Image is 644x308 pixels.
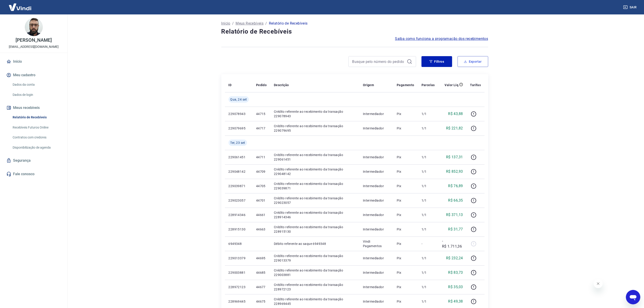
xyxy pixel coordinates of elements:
[25,18,43,36] img: ee41d9d2-f4b4-460d-8c6c-a7a1eabe1ff4.jpeg
[422,241,435,246] p: -
[446,212,463,218] p: R$ 371,13
[446,154,463,160] p: R$ 137,31
[229,270,249,275] p: 229003881
[397,155,414,159] p: Pix
[229,285,249,289] p: 228972123
[363,285,390,289] p: Intermediador
[221,21,230,26] a: Início
[445,83,459,87] p: Valor Líq.
[5,156,62,165] a: Segurança
[11,143,62,152] a: Disponibilização de agenda
[230,140,245,145] span: Ter, 23 set
[397,285,414,289] p: Pix
[256,155,267,159] p: 44711
[397,227,414,232] p: Pix
[229,227,249,232] p: 228915130
[422,126,435,131] p: 1/1
[274,182,356,191] p: Crédito referente ao recebimento da transação 229039871
[256,198,267,203] p: 44701
[422,56,452,67] button: Filtros
[594,279,603,288] iframe: Fechar mensagem
[3,3,38,7] span: Olá! Precisa de ajuda?
[265,21,267,26] p: /
[448,198,463,203] p: R$ 66,35
[256,169,267,174] p: 44709
[16,38,52,43] p: [PERSON_NAME]
[422,285,435,289] p: 1/1
[229,198,249,203] p: 229023057
[442,238,463,249] p: -R$ 1.711,36
[397,299,414,304] p: Pix
[446,169,463,174] p: R$ 852,93
[397,241,414,246] p: Pix
[470,83,481,87] p: Tarifas
[274,254,356,263] p: Crédito referente ao recebimento da transação 229013379
[397,256,414,260] p: Pix
[422,169,435,174] p: 1/1
[5,0,35,14] img: Vindi
[5,70,62,80] button: Meu cadastro
[274,167,356,176] p: Crédito referente ao recebimento da transação 229048142
[422,184,435,188] p: 1/1
[448,183,463,189] p: R$ 76,89
[229,256,249,260] p: 229013379
[397,112,414,116] p: Pix
[397,83,414,87] p: Pagamento
[448,284,463,290] p: R$ 35,03
[274,196,356,205] p: Crédito referente ao recebimento da transação 229023057
[363,169,390,174] p: Intermediador
[448,111,463,117] p: R$ 43,88
[229,155,249,159] p: 229061451
[446,126,463,131] p: R$ 221,82
[274,210,356,219] p: Crédito referente ao recebimento da transação 228914346
[397,126,414,131] p: Pix
[626,290,640,304] iframe: Botão para abrir a janela de mensagens
[229,126,249,131] p: 229079695
[256,299,267,304] p: 44675
[256,83,267,87] p: Pedido
[422,270,435,275] p: 1/1
[363,83,374,87] p: Origem
[11,133,62,142] a: Contratos com credores
[256,256,267,260] p: 44695
[274,283,356,292] p: Crédito referente ao recebimento da transação 228972123
[256,285,267,289] p: 44677
[397,270,414,275] p: Pix
[11,80,62,89] a: Dados da conta
[274,297,356,306] p: Crédito referente ao recebimento da transação 228969445
[363,126,390,131] p: Intermediador
[256,184,267,188] p: 44705
[397,169,414,174] p: Pix
[11,113,62,122] a: Relatório de Recebíveis
[363,112,390,116] p: Intermediador
[458,56,488,67] button: Exportar
[221,27,488,36] h4: Relatório de Recebíveis
[256,227,267,232] p: 44663
[363,198,390,203] p: Intermediador
[422,112,435,116] p: 1/1
[422,155,435,159] p: 1/1
[448,299,463,304] p: R$ 49,38
[229,83,232,87] p: ID
[256,270,267,275] p: 44685
[352,58,405,65] input: Busque pelo número do pedido
[274,241,356,246] p: Débito referente ao saque 6949348
[11,90,62,99] a: Dados de login
[397,184,414,188] p: Pix
[422,83,435,87] p: Parcelas
[5,103,62,113] button: Meus recebíveis
[274,124,356,133] p: Crédito referente ao recebimento da transação 229079695
[397,198,414,203] p: Pix
[229,169,249,174] p: 229048142
[274,225,356,234] p: Crédito referente ao recebimento da transação 228915130
[230,97,247,102] span: Qua, 24 set
[274,268,356,277] p: Crédito referente ao recebimento da transação 229003881
[256,112,267,116] p: 44715
[11,123,62,132] a: Recebíveis Futuros Online
[256,126,267,131] p: 44717
[229,299,249,304] p: 228969445
[274,83,289,87] p: Descrição
[274,153,356,162] p: Crédito referente ao recebimento da transação 229061451
[395,36,488,41] a: Saiba como funciona a programação dos recebimentos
